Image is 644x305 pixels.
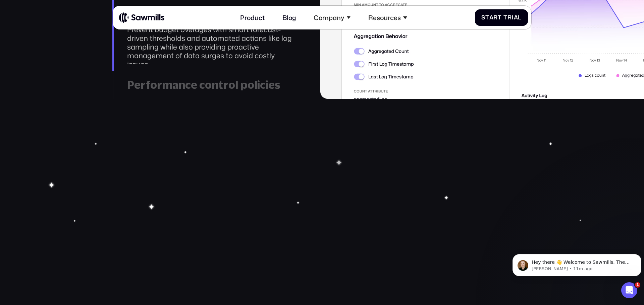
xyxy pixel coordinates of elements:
a: Product [235,9,270,26]
div: Resources [368,14,401,21]
span: 1 [635,282,640,288]
div: Cost control policies [127,5,298,18]
span: i [512,14,514,21]
span: t [485,14,489,21]
a: Blog [277,9,301,26]
span: r [493,14,498,21]
iframe: Intercom live chat [621,282,637,298]
div: Company [314,14,344,21]
div: Company [309,9,355,26]
span: S [481,14,485,21]
iframe: Intercom notifications message [510,240,644,287]
span: t [498,14,502,21]
div: Prevent budget overages with smart forecast-driven thresholds and automated actions like log samp... [127,25,298,69]
div: Resources [364,9,412,26]
a: StartTrial [475,9,528,26]
span: T [503,14,507,21]
div: Performance control policies [127,78,298,92]
span: l [518,14,522,21]
span: a [489,14,494,21]
span: r [507,14,512,21]
span: a [514,14,518,21]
